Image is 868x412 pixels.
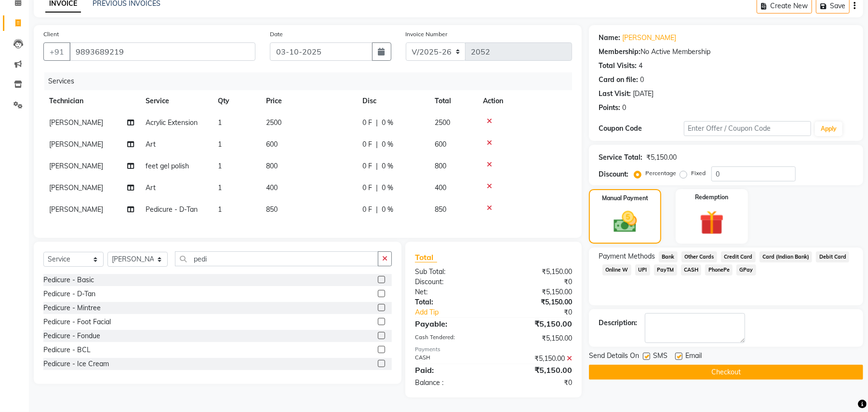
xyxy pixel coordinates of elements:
[494,287,579,297] div: ₹5,150.00
[362,205,372,215] span: 0 F
[760,251,813,262] span: Card (Indian Bank)
[408,354,494,364] div: CASH
[494,277,579,287] div: ₹0
[362,118,372,128] span: 0 F
[415,252,437,262] span: Total
[212,90,260,112] th: Qty
[589,365,863,380] button: Checkout
[408,287,494,297] div: Net:
[599,61,637,71] div: Total Visits:
[408,333,494,343] div: Cash Tendered:
[43,331,100,341] div: Pedicure - Fondue
[494,297,579,307] div: ₹5,150.00
[260,90,357,112] th: Price
[599,75,638,85] div: Card on file:
[266,183,278,192] span: 400
[721,251,756,262] span: Credit Card
[49,118,103,127] span: [PERSON_NAME]
[43,42,70,61] button: +91
[599,124,683,134] div: Coupon Code
[406,30,448,39] label: Invoice Number
[376,161,378,171] span: |
[684,121,811,136] input: Enter Offer / Coupon Code
[691,169,706,178] label: Fixed
[43,359,109,369] div: Pedicure - Ice Cream
[43,289,95,299] div: Pedicure - D-Tan
[599,47,641,57] div: Membership:
[508,307,579,317] div: ₹0
[659,251,678,262] span: Bank
[362,161,372,171] span: 0 F
[599,33,620,43] div: Name:
[692,207,732,238] img: _gift.svg
[408,297,494,307] div: Total:
[494,318,579,330] div: ₹5,150.00
[146,205,198,214] span: Pedicure - D-Tan
[408,318,494,330] div: Payable:
[654,264,677,275] span: PayTM
[43,303,101,313] div: Pedicure - Mintree
[435,205,446,214] span: 850
[494,378,579,388] div: ₹0
[43,275,94,285] div: Pedicure - Basic
[685,351,702,363] span: Email
[646,152,677,163] div: ₹5,150.00
[43,30,59,39] label: Client
[435,162,446,170] span: 800
[602,264,631,275] span: Online W
[408,267,494,277] div: Sub Total:
[43,345,91,355] div: Pedicure - BCL
[435,118,450,127] span: 2500
[494,364,579,376] div: ₹5,150.00
[146,140,156,149] span: Art
[429,90,477,112] th: Total
[681,251,717,262] span: Other Cards
[382,118,393,128] span: 0 %
[146,162,189,170] span: feet gel polish
[266,118,281,127] span: 2500
[49,162,103,170] span: [PERSON_NAME]
[415,345,572,354] div: Payments
[494,333,579,343] div: ₹5,150.00
[376,118,378,128] span: |
[266,162,278,170] span: 800
[705,264,733,275] span: PhonePe
[266,140,278,149] span: 600
[376,183,378,193] span: |
[49,140,103,149] span: [PERSON_NAME]
[602,194,648,203] label: Manual Payment
[494,354,579,364] div: ₹5,150.00
[382,139,393,150] span: 0 %
[633,89,654,99] div: [DATE]
[218,205,222,214] span: 1
[622,33,676,43] a: [PERSON_NAME]
[599,169,628,179] div: Discount:
[382,183,393,193] span: 0 %
[815,122,842,136] button: Apply
[695,193,728,202] label: Redemption
[736,264,756,275] span: GPay
[357,90,429,112] th: Disc
[218,183,222,192] span: 1
[494,267,579,277] div: ₹5,150.00
[376,139,378,150] span: |
[606,208,644,235] img: _cash.svg
[49,183,103,192] span: [PERSON_NAME]
[146,183,156,192] span: Art
[140,90,212,112] th: Service
[175,251,378,266] input: Search or Scan
[408,378,494,388] div: Balance :
[599,103,620,113] div: Points:
[653,351,668,363] span: SMS
[382,161,393,171] span: 0 %
[645,169,676,178] label: Percentage
[408,307,508,317] a: Add Tip
[599,152,642,163] div: Service Total:
[435,140,446,149] span: 600
[599,318,637,328] div: Description:
[477,90,572,112] th: Action
[43,317,111,327] div: Pedicure - Foot Facial
[681,264,702,275] span: CASH
[599,251,655,261] span: Payment Methods
[376,205,378,215] span: |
